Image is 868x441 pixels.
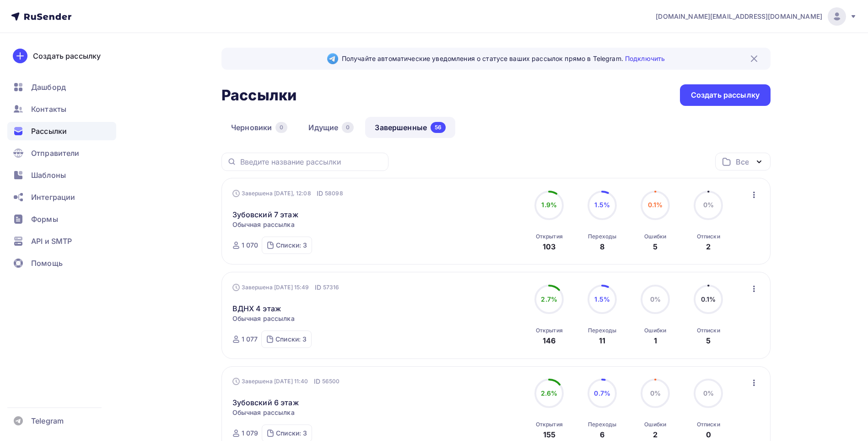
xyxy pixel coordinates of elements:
[541,295,557,303] span: 2.7%
[232,408,295,417] span: Обычная рассылка
[736,156,749,167] div: Все
[536,327,563,334] div: Открытия
[232,209,298,220] a: Зубовский 7 этаж
[325,189,343,198] span: 58098
[7,122,116,140] a: Рассылки
[276,241,307,250] div: Списки: 3
[342,54,665,63] span: Получайте автоматические уведомления о статусе ваших рассылок прямо в Telegram.
[706,429,711,440] div: 0
[299,117,363,138] a: Идущие0
[588,327,616,334] div: Переходы
[715,153,771,171] button: Все
[31,415,64,426] span: Telegram
[242,335,258,344] div: 1 077
[541,201,557,209] span: 1.9%
[276,429,307,438] div: Списки: 3
[242,429,259,438] div: 1 079
[275,335,307,344] div: Списки: 3
[221,86,297,105] h2: Рассылки
[594,295,610,303] span: 1.5%
[648,201,663,209] span: 0.1%
[588,421,616,428] div: Переходы
[232,303,281,314] a: ВДНХ 4 этаж
[691,90,760,100] div: Создать рассылку
[33,50,101,61] div: Создать рассылку
[650,389,661,397] span: 0%
[31,258,63,269] span: Помощь
[232,377,340,386] div: Завершена [DATE] 11:40
[232,314,295,323] span: Обычная рассылка
[322,377,340,386] span: 56500
[7,78,116,96] a: Дашборд
[31,126,67,137] span: Рассылки
[232,283,340,292] div: Завершена [DATE] 15:49
[543,335,555,346] div: 146
[703,389,714,397] span: 0%
[644,327,666,334] div: Ошибки
[317,189,323,198] span: ID
[7,144,116,162] a: Отправители
[431,122,446,133] div: 56
[275,122,287,133] div: 0
[342,122,354,133] div: 0
[232,220,295,229] span: Обычная рассылка
[31,104,66,115] span: Контакты
[536,233,563,240] div: Открытия
[31,170,66,181] span: Шаблоны
[599,335,605,346] div: 11
[232,189,343,198] div: Завершена [DATE], 12:08
[31,148,80,159] span: Отправители
[588,233,616,240] div: Переходы
[31,192,75,203] span: Интеграции
[232,397,299,408] a: Зубовский 6 этаж
[536,421,563,428] div: Открытия
[697,327,720,334] div: Отписки
[7,210,116,228] a: Формы
[650,295,661,303] span: 0%
[644,233,666,240] div: Ошибки
[594,389,610,397] span: 0.7%
[315,283,321,292] span: ID
[541,389,558,397] span: 2.6%
[242,241,259,250] div: 1 070
[323,283,340,292] span: 57316
[31,82,66,93] span: Дашборд
[600,241,604,252] div: 8
[706,335,711,346] div: 5
[221,117,297,138] a: Черновики0
[240,157,383,167] input: Введите название рассылки
[703,201,714,209] span: 0%
[701,295,716,303] span: 0.1%
[644,421,666,428] div: Ошибки
[653,241,658,252] div: 5
[594,201,610,209] span: 1.5%
[654,335,657,346] div: 1
[543,429,555,440] div: 155
[543,241,555,252] div: 103
[656,7,857,26] a: [DOMAIN_NAME][EMAIL_ADDRESS][DOMAIN_NAME]
[31,214,58,225] span: Формы
[327,53,338,64] img: Telegram
[600,429,604,440] div: 6
[7,166,116,184] a: Шаблоны
[706,241,711,252] div: 2
[7,100,116,118] a: Контакты
[697,421,720,428] div: Отписки
[625,55,665,62] a: Подключить
[314,377,320,386] span: ID
[31,236,72,247] span: API и SMTP
[365,117,455,138] a: Завершенные56
[656,12,822,21] span: [DOMAIN_NAME][EMAIL_ADDRESS][DOMAIN_NAME]
[653,429,658,440] div: 2
[697,233,720,240] div: Отписки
